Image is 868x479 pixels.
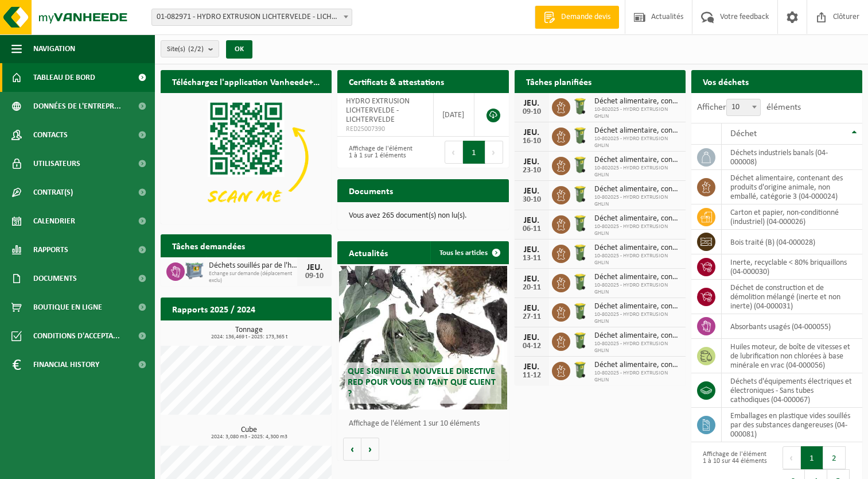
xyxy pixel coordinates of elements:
[33,207,75,235] span: Calendrier
[166,426,332,440] h3: Cube
[722,408,862,442] td: emballages en plastique vides souillés par des substances dangereuses (04-000081)
[520,362,543,372] div: JEU.
[520,372,543,380] div: 11-12
[520,196,543,204] div: 30-10
[722,254,862,280] td: inerte, recyclable < 80% briquaillons (04-000030)
[33,264,77,293] span: Documents
[594,185,680,194] span: Déchet alimentaire, contenant des produits d'origine animale, non emballé, catég...
[520,275,543,284] div: JEU.
[570,243,590,262] img: WB-0140-HPE-GN-50
[801,446,823,469] button: 1
[570,155,590,175] img: WB-0140-HPE-GN-50
[570,96,590,116] img: WB-0140-HPE-GN-50
[722,145,862,170] td: déchets industriels banals (04-000008)
[535,6,619,29] a: Demande devis
[520,342,543,350] div: 04-12
[722,170,862,204] td: déchet alimentaire, contenant des produits d'origine animale, non emballé, catégorie 3 (04-000024)
[33,92,121,121] span: Données de l'entrepr...
[303,263,326,272] div: JEU.
[520,284,543,292] div: 20-11
[166,434,332,440] span: 2024: 3,080 m3 - 2025: 4,300 m3
[346,125,424,134] span: RED25007390
[520,245,543,254] div: JEU.
[161,70,332,92] h2: Téléchargez l'application Vanheede+ maintenant!
[726,99,761,116] span: 10
[445,141,463,164] button: Previous
[232,320,330,343] a: Consulter les rapports
[594,194,680,208] span: 10-802025 - HYDRO EXTRUSION GHLIN
[520,157,543,167] div: JEU.
[570,272,590,292] img: WB-0140-HPE-GN-50
[594,136,680,149] span: 10-802025 - HYDRO EXTRUSION GHLIN
[570,184,590,204] img: WB-0140-HPE-GN-50
[33,149,80,178] span: Utilisateurs
[783,446,801,469] button: Previous
[594,223,680,237] span: 10-802025 - HYDRO EXTRUSION GHLIN
[152,9,352,25] span: 01-082971 - HYDRO EXTRUSION LICHTERVELDE - LICHTERVELDE
[166,326,332,340] h3: Tonnage
[722,280,862,314] td: déchet de construction et de démolition mélangé (inerte et non inerte) (04-000031)
[570,360,590,380] img: WB-0140-HPE-GN-50
[151,9,352,26] span: 01-082971 - HYDRO EXTRUSION LICHTERVELDE - LICHTERVELDE
[343,140,417,165] div: Affichage de l'élément 1 à 1 sur 1 éléments
[722,339,862,373] td: huiles moteur, de boîte de vitesses et de lubrification non chlorées à base minérale en vrac (04-...
[33,235,68,264] span: Rapports
[520,187,543,196] div: JEU.
[594,341,680,354] span: 10-802025 - HYDRO EXTRUSION GHLIN
[520,128,543,137] div: JEU.
[594,97,680,106] span: Déchet alimentaire, contenant des produits d'origine animale, non emballé, catég...
[33,350,99,379] span: Financial History
[33,121,68,149] span: Contacts
[730,129,757,138] span: Déchet
[594,331,680,341] span: Déchet alimentaire, contenant des produits d'origine animale, non emballé, catég...
[558,11,613,23] span: Demande devis
[166,334,332,340] span: 2024: 136,469 t - 2025: 173,365 t
[594,282,680,296] span: 10-802025 - HYDRO EXTRUSION GHLIN
[361,438,379,461] button: Volgende
[594,165,680,179] span: 10-802025 - HYDRO EXTRUSION GHLIN
[226,40,252,59] button: OK
[697,103,801,112] label: Afficher éléments
[520,167,543,175] div: 23-10
[209,271,297,284] span: Echange sur demande (déplacement exclu)
[570,126,590,145] img: WB-0140-HPE-GN-50
[33,178,73,207] span: Contrat(s)
[594,311,680,325] span: 10-802025 - HYDRO EXTRUSION GHLIN
[520,137,543,145] div: 16-10
[161,40,219,57] button: Site(s)(2/2)
[463,141,485,164] button: 1
[161,93,332,222] img: Download de VHEPlus App
[520,333,543,342] div: JEU.
[167,41,204,58] span: Site(s)
[520,304,543,313] div: JEU.
[520,313,543,321] div: 27-11
[691,70,760,92] h2: Vos déchets
[185,261,204,280] img: PB-AP-0800-MET-02-01
[209,261,297,271] span: Déchets souillés par de l'huile
[520,99,543,108] div: JEU.
[570,214,590,233] img: WB-0140-HPE-GN-50
[520,216,543,225] div: JEU.
[339,266,507,410] a: Que signifie la nouvelle directive RED pour vous en tant que client ?
[343,438,361,461] button: Vorige
[33,293,102,322] span: Boutique en ligne
[346,97,410,124] span: HYDRO EXTRUSION LICHTERVELDE - LICHTERVELDE
[594,302,680,311] span: Déchet alimentaire, contenant des produits d'origine animale, non emballé, catég...
[722,314,862,339] td: absorbants usagés (04-000055)
[520,225,543,233] div: 06-11
[570,331,590,350] img: WB-0140-HPE-GN-50
[349,212,497,220] p: Vous avez 265 document(s) non lu(s).
[722,373,862,408] td: déchets d'équipements électriques et électroniques - Sans tubes cathodiques (04-000067)
[161,298,267,320] h2: Rapports 2025 / 2024
[594,253,680,266] span: 10-802025 - HYDRO EXTRUSION GHLIN
[594,361,680,370] span: Déchet alimentaire, contenant des produits d'origine animale, non emballé, catég...
[349,420,503,428] p: Affichage de l'élément 1 sur 10 éléments
[485,141,503,164] button: Next
[337,179,404,202] h2: Documents
[722,204,862,230] td: carton et papier, non-conditionné (industriel) (04-000026)
[722,230,862,254] td: bois traité (B) (04-000028)
[594,244,680,253] span: Déchet alimentaire, contenant des produits d'origine animale, non emballé, catég...
[823,446,846,469] button: 2
[33,322,120,350] span: Conditions d'accepta...
[430,241,508,264] a: Tous les articles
